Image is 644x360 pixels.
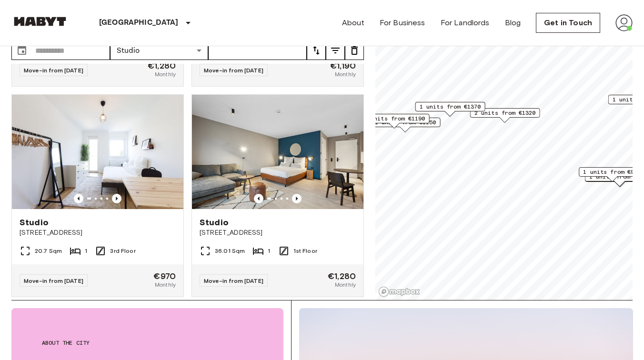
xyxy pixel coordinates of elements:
[12,41,31,60] button: Choose date
[380,17,425,29] a: For Business
[505,17,521,29] a: Blog
[307,41,326,60] button: tune
[415,102,485,117] div: Map marker
[268,247,270,255] span: 1
[371,118,441,132] div: Map marker
[153,272,176,280] span: €970
[11,94,184,297] a: Marketing picture of unit DE-01-002-018-01HPrevious imagePrevious imageStudio[STREET_ADDRESS]20.7...
[155,280,176,289] span: Monthly
[74,194,83,203] button: Previous image
[204,277,263,284] span: Move-in from [DATE]
[148,61,176,70] span: €1,280
[360,114,430,129] div: Map marker
[112,194,121,203] button: Previous image
[12,95,183,209] img: Marketing picture of unit DE-01-002-018-01H
[342,17,364,29] a: About
[335,280,356,289] span: Monthly
[293,247,317,255] span: 1st Floor
[200,228,356,238] span: [STREET_ADDRESS]
[24,277,83,284] span: Move-in from [DATE]
[110,247,135,255] span: 3rd Floor
[328,272,356,280] span: €1,280
[20,217,49,228] span: Studio
[155,70,176,79] span: Monthly
[536,13,600,33] a: Get in Touch
[615,14,633,31] img: avatar
[441,17,490,29] a: For Landlords
[474,109,536,117] span: 2 units from €1320
[24,67,83,74] span: Move-in from [DATE]
[200,217,229,228] span: Studio
[191,94,364,297] a: Marketing picture of unit DE-01-483-104-01Previous imagePrevious imageStudio[STREET_ADDRESS]36.01...
[35,247,62,255] span: 20.7 Sqm
[110,41,209,60] div: Studio
[85,247,87,255] span: 1
[192,95,363,209] img: Marketing picture of unit DE-01-483-104-01
[11,17,69,26] img: Habyt
[254,194,263,203] button: Previous image
[42,339,253,347] span: About the city
[20,228,176,238] span: [STREET_ADDRESS]
[583,168,641,176] span: 1 units from €970
[378,286,420,297] a: Mapbox logo
[215,247,245,255] span: 36.01 Sqm
[470,108,540,123] div: Map marker
[345,41,364,60] button: tune
[420,102,481,111] span: 1 units from €1370
[99,17,179,29] p: [GEOGRAPHIC_DATA]
[204,67,263,74] span: Move-in from [DATE]
[330,61,356,70] span: €1,190
[292,194,302,203] button: Previous image
[364,114,425,123] span: 1 units from €1190
[326,41,345,60] button: tune
[335,70,356,79] span: Monthly
[375,118,436,127] span: 1 units from €1150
